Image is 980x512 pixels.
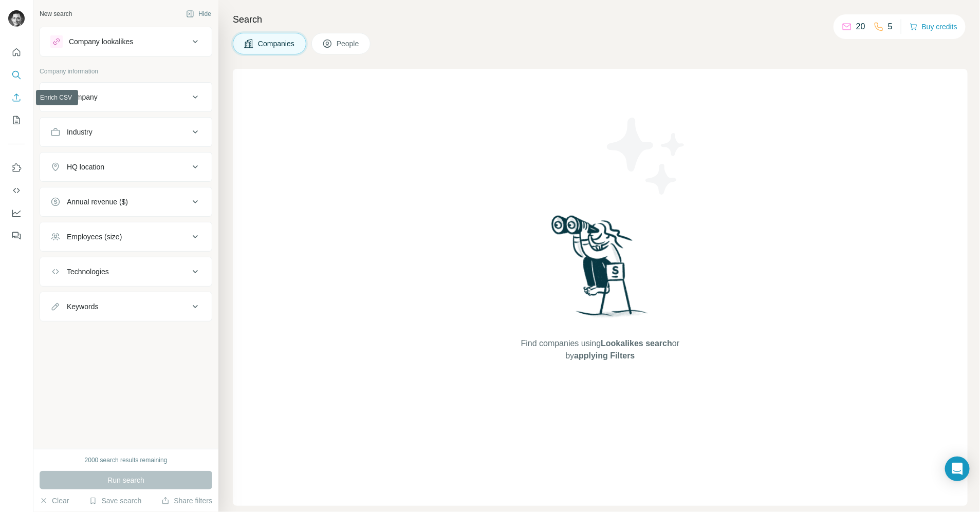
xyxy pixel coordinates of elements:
p: 20 [856,21,865,33]
div: Employees (size) [67,232,122,242]
button: Employees (size) [40,224,212,249]
button: Hide [179,6,218,22]
button: Quick start [8,43,25,62]
button: Share filters [161,496,212,506]
button: Feedback [8,226,25,245]
div: New search [40,9,72,18]
button: My lists [8,111,25,129]
button: Keywords [40,294,212,319]
button: Technologies [40,259,212,284]
img: Surfe Illustration - Woman searching with binoculars [547,213,654,327]
button: Buy credits [910,20,957,34]
span: People [337,39,360,49]
span: Find companies using or by [518,337,682,362]
div: Open Intercom Messenger [945,457,970,481]
button: Save search [89,496,141,506]
button: Company lookalikes [40,29,212,54]
div: Annual revenue ($) [67,197,128,207]
button: Clear [40,496,69,506]
button: HQ location [40,155,212,179]
button: Industry [40,120,212,144]
button: Search [8,66,25,84]
div: Keywords [67,301,98,312]
button: Company [40,85,212,109]
div: Industry [67,127,93,137]
div: HQ location [67,162,104,172]
p: Company information [40,67,212,76]
div: 2000 search results remaining [85,456,168,465]
button: Annual revenue ($) [40,189,212,214]
span: Lookalikes search [601,339,672,348]
div: Company [67,92,98,102]
img: Avatar [8,10,25,27]
span: Companies [258,39,295,49]
img: Surfe Illustration - Stars [600,110,693,202]
h4: Search [233,12,968,27]
button: Dashboard [8,204,25,222]
button: Enrich CSV [8,88,25,107]
div: Company lookalikes [69,36,133,47]
button: Use Surfe on LinkedIn [8,159,25,177]
p: 5 [888,21,893,33]
button: Use Surfe API [8,181,25,200]
span: applying Filters [574,351,635,360]
div: Technologies [67,267,109,277]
